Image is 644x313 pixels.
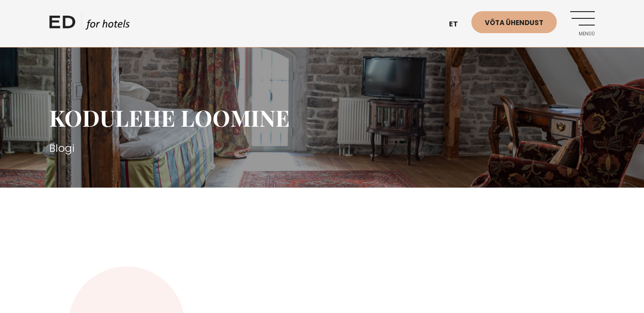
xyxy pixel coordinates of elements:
h1: Kodulehe loomine [49,104,595,131]
a: Menüü [570,11,595,36]
h3: Blogi [49,140,595,156]
a: ED HOTELS [49,13,130,36]
a: et [445,13,471,35]
a: Võta ühendust [471,11,557,33]
span: Menüü [570,31,595,37]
